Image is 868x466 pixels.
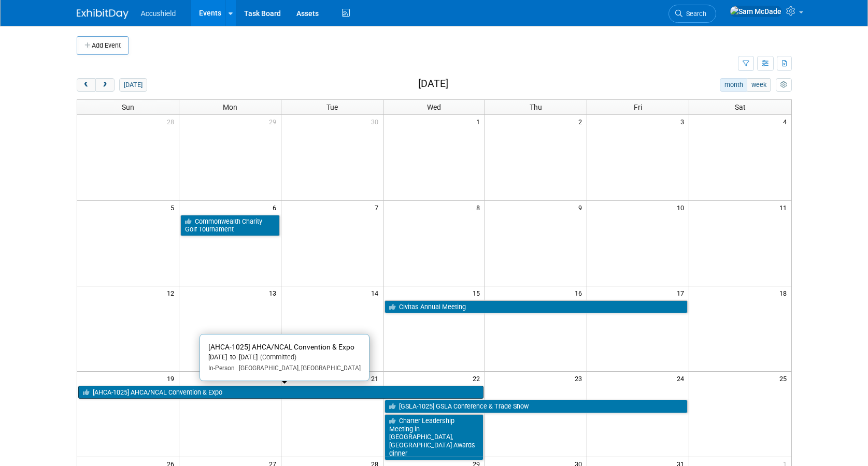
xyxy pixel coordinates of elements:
button: myCustomButton [776,78,791,92]
a: [AHCA-1025] AHCA/NCAL Convention & Expo [78,386,484,399]
img: ExhibitDay [77,9,129,19]
span: 22 [472,372,485,385]
div: [DATE] to [DATE] [208,353,361,362]
button: prev [77,78,96,92]
a: Charter Leadership Meeting in [GEOGRAPHIC_DATA], [GEOGRAPHIC_DATA] Awards dinner [385,414,484,460]
span: 28 [166,115,179,128]
span: 6 [272,201,281,214]
button: Add Event [77,36,129,55]
button: month [720,78,747,92]
span: 29 [268,115,281,128]
span: (Committed) [258,353,296,361]
span: In-Person [208,365,235,372]
button: next [95,78,115,92]
span: Search [682,10,706,18]
span: 17 [676,286,689,299]
span: Accushield [141,9,176,18]
button: week [747,78,771,92]
span: 7 [374,201,383,214]
span: Sun [122,103,134,111]
span: Sat [735,103,746,111]
button: [DATE] [119,78,147,92]
span: Fri [634,103,642,111]
span: [GEOGRAPHIC_DATA], [GEOGRAPHIC_DATA] [235,365,361,372]
span: Wed [427,103,441,111]
span: 1 [475,115,485,128]
span: 13 [268,286,281,299]
span: 2 [577,115,587,128]
span: 8 [475,201,485,214]
span: 18 [778,286,791,299]
a: Search [668,5,716,23]
span: 3 [679,115,689,128]
span: 9 [577,201,587,214]
span: 14 [370,286,383,299]
span: [AHCA-1025] AHCA/NCAL Convention & Expo [208,343,354,351]
span: 12 [166,286,179,299]
span: Thu [530,103,542,111]
span: 21 [370,372,383,385]
span: 11 [778,201,791,214]
span: 24 [676,372,689,385]
span: 25 [778,372,791,385]
a: [GSLA-1025] GSLA Conference & Trade Show [385,400,688,413]
span: Mon [223,103,237,111]
a: Civitas Annual Meeting [385,300,688,314]
span: 19 [166,372,179,385]
h2: [DATE] [418,78,448,90]
span: 15 [472,286,485,299]
span: 10 [676,201,689,214]
span: 16 [574,286,587,299]
span: Tue [326,103,338,111]
span: 23 [574,372,587,385]
a: Commonwealth Charity Golf Tournament [180,215,280,236]
span: 30 [370,115,383,128]
span: 4 [782,115,791,128]
img: Sam McDade [730,6,782,17]
i: Personalize Calendar [780,82,787,89]
span: 5 [169,201,179,214]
